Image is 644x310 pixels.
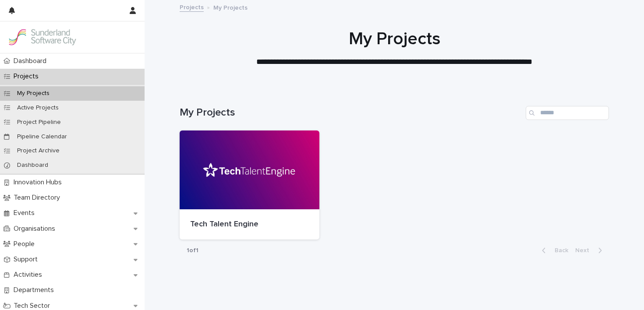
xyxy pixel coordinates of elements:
[549,247,568,254] span: Back
[7,28,77,46] img: Kay6KQejSz2FjblR6DWv
[10,162,55,169] p: Dashboard
[10,271,49,279] p: Activities
[10,119,68,126] p: Project Pipeline
[10,57,53,65] p: Dashboard
[180,240,205,261] p: 1 of 1
[180,2,204,12] a: Projects
[180,130,319,240] a: Tech Talent Engine
[180,28,609,49] h1: My Projects
[180,106,522,119] h1: My Projects
[572,247,609,254] button: Next
[10,178,69,187] p: Innovation Hubs
[10,72,46,81] p: Projects
[10,104,66,112] p: Active Projects
[10,147,67,155] p: Project Archive
[575,247,594,254] span: Next
[10,133,74,141] p: Pipeline Calendar
[190,220,309,229] p: Tech Talent Engine
[10,209,42,217] p: Events
[10,194,67,202] p: Team Directory
[10,255,45,264] p: Support
[10,240,42,248] p: People
[535,247,572,254] button: Back
[10,286,61,294] p: Departments
[213,2,248,12] p: My Projects
[10,90,57,97] p: My Projects
[10,302,57,310] p: Tech Sector
[10,225,62,233] p: Organisations
[526,106,609,120] input: Search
